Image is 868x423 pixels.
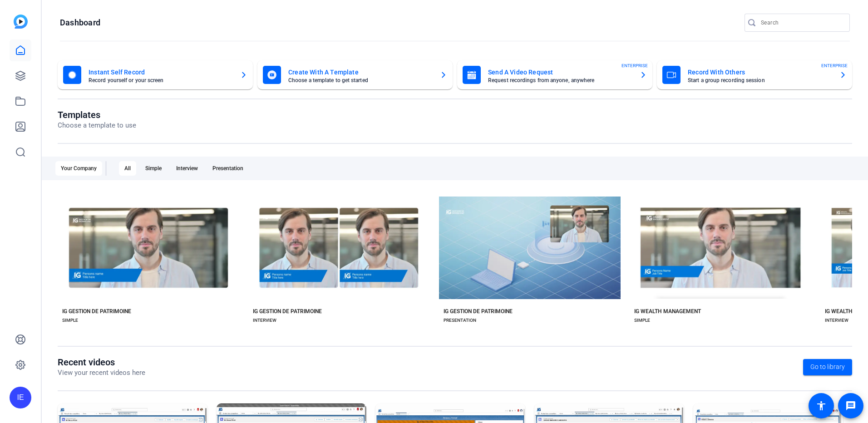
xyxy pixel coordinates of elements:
div: Presentation [207,161,249,176]
input: Search [761,17,843,28]
p: View your recent videos here [58,368,145,378]
mat-card-subtitle: Choose a template to get started [288,78,433,83]
span: ENTERPRISE [621,62,648,69]
div: IG GESTION DE PATRIMOINE [444,308,513,315]
span: ENTERPRISE [821,62,848,69]
div: IG WEALTH MANAGEMENT [634,308,701,315]
div: SIMPLE [634,317,650,324]
div: INTERVIEW [253,317,276,324]
a: Go to library [803,359,852,375]
mat-card-subtitle: Request recordings from anyone, anywhere [488,78,632,83]
div: Simple [140,161,167,176]
button: Instant Self RecordRecord yourself or your screen [58,60,253,89]
div: Interview [171,161,203,176]
mat-card-title: Instant Self Record [89,67,233,78]
p: Choose a template to use [58,120,136,131]
mat-card-title: Send A Video Request [488,67,632,78]
mat-icon: message [845,400,856,411]
button: Send A Video RequestRequest recordings from anyone, anywhereENTERPRISE [457,60,652,89]
h1: Dashboard [60,17,100,28]
mat-card-subtitle: Start a group recording session [688,78,832,83]
div: IG GESTION DE PATRIMOINE [253,308,322,315]
h1: Templates [58,109,136,120]
div: INTERVIEW [825,317,848,324]
mat-icon: accessibility [816,400,827,411]
div: Your Company [55,161,102,176]
div: All [119,161,136,176]
mat-card-subtitle: Record yourself or your screen [89,78,233,83]
div: SIMPLE [62,317,78,324]
mat-card-title: Create With A Template [288,67,433,78]
span: Go to library [810,362,845,372]
div: IG GESTION DE PATRIMOINE [62,308,131,315]
h1: Recent videos [58,357,145,368]
button: Create With A TemplateChoose a template to get started [257,60,453,89]
div: IE [10,387,31,408]
button: Record With OthersStart a group recording sessionENTERPRISE [657,60,852,89]
img: blue-gradient.svg [14,15,28,29]
mat-card-title: Record With Others [688,67,832,78]
div: PRESENTATION [444,317,476,324]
